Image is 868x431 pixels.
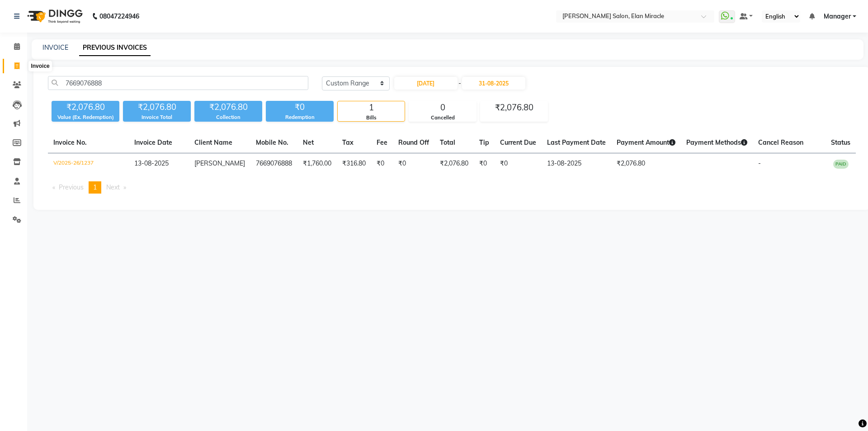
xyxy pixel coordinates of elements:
span: Previous [59,183,84,191]
td: ₹2,076.80 [434,153,474,175]
span: 13-08-2025 [134,159,169,167]
td: ₹0 [495,153,542,175]
a: PREVIOUS INVOICES [79,40,151,56]
div: Invoice Total [123,114,191,121]
span: 1 [93,183,97,191]
span: Net [303,138,314,147]
span: Payment Amount [617,138,675,147]
input: Start Date [394,77,458,90]
span: Total [440,138,455,147]
span: Cancel Reason [758,138,803,147]
img: logo [23,4,85,29]
div: 1 [338,101,405,114]
span: Last Payment Date [547,138,606,147]
td: ₹2,076.80 [611,153,681,175]
span: - [758,159,761,167]
span: Manager [824,12,851,21]
nav: Pagination [48,181,856,194]
td: V/2025-26/1237 [48,153,129,175]
span: Payment Methods [686,138,747,147]
div: Redemption [266,114,334,121]
div: ₹2,076.80 [481,101,547,114]
div: ₹2,076.80 [194,101,262,114]
div: Bills [338,114,405,122]
div: 0 [409,101,476,114]
div: Invoice [28,61,52,71]
div: Cancelled [409,114,476,122]
span: Client Name [194,138,232,147]
span: Tip [479,138,489,147]
span: Round Off [398,138,429,147]
input: Search by Name/Mobile/Email/Invoice No [48,76,308,90]
span: - [458,79,461,88]
span: Next [106,183,120,191]
input: End Date [462,77,525,90]
span: Tax [342,138,354,147]
a: INVOICE [42,43,68,52]
div: ₹2,076.80 [123,101,191,114]
span: Fee [377,138,387,147]
span: [PERSON_NAME] [194,159,245,167]
div: Value (Ex. Redemption) [52,114,119,121]
div: ₹0 [266,101,334,114]
span: Status [831,138,850,147]
span: Invoice Date [134,138,172,147]
td: ₹0 [371,153,393,175]
td: ₹1,760.00 [297,153,337,175]
td: ₹316.80 [337,153,371,175]
td: 7669076888 [250,153,297,175]
td: ₹0 [474,153,495,175]
td: ₹0 [393,153,434,175]
span: Mobile No. [256,138,288,147]
span: PAID [833,160,849,169]
div: ₹2,076.80 [52,101,119,114]
div: Collection [194,114,262,121]
span: Invoice No. [53,138,87,147]
td: 13-08-2025 [542,153,611,175]
span: Current Due [500,138,536,147]
b: 08047224946 [99,4,139,29]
